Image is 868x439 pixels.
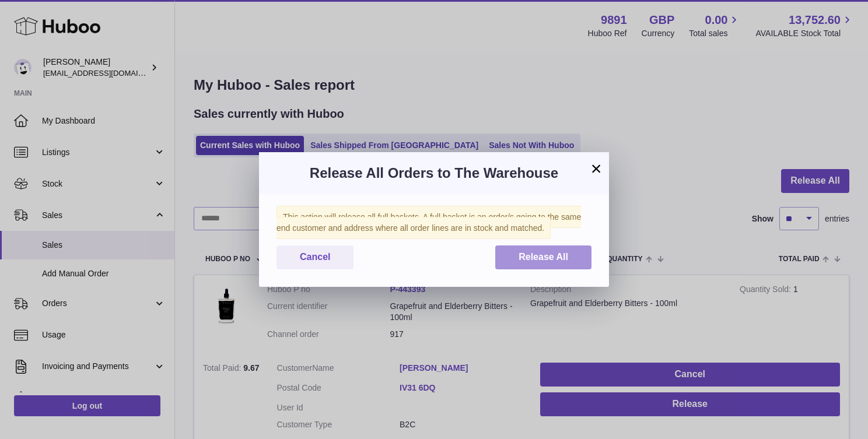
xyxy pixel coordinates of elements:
[300,252,330,262] span: Cancel
[276,206,581,239] span: This action will release all full baskets. A full basket is an order/s going to the same end cust...
[589,161,603,175] button: ×
[276,164,591,182] h3: Release All Orders to The Warehouse
[495,245,591,269] button: Release All
[519,252,568,262] span: Release All
[276,245,353,269] button: Cancel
